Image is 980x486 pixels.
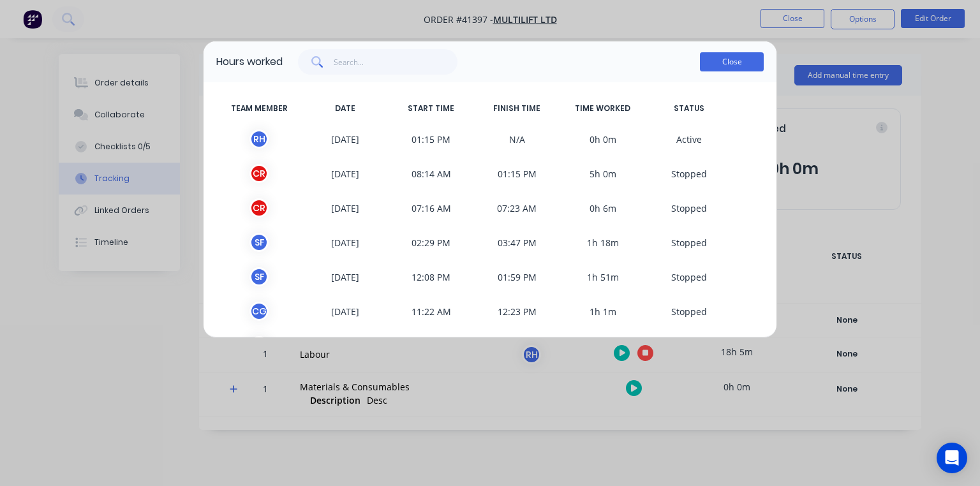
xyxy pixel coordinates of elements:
[388,103,474,114] span: START TIME
[474,164,560,183] span: 01:15 PM
[560,164,646,183] span: 5h 0m
[474,233,560,252] span: 03:47 PM
[560,103,646,114] span: TIME WORKED
[474,267,560,286] span: 01:59 PM
[302,267,389,286] span: [DATE]
[560,233,646,252] span: 1h 18m
[216,103,302,114] span: TEAM MEMBER
[388,164,474,183] span: 08:14 AM
[646,336,732,355] span: S topped
[474,198,560,217] span: 07:23 AM
[302,198,389,217] span: [DATE]
[302,103,389,114] span: DATE
[249,164,269,183] div: C R
[560,129,646,149] span: 0h 0m
[560,198,646,217] span: 0h 6m
[646,198,732,217] span: S topped
[249,267,269,286] div: s f
[937,443,967,473] div: Open Intercom Messenger
[388,129,474,149] span: 01:15 PM
[249,233,269,252] div: s f
[474,302,560,321] span: 12:23 PM
[302,164,389,183] span: [DATE]
[249,198,269,217] div: C R
[700,52,764,71] button: Close
[646,233,732,252] span: S topped
[560,336,646,355] span: 6h 36m
[646,267,732,286] span: S topped
[249,302,269,321] div: C G
[388,198,474,217] span: 07:16 AM
[560,302,646,321] span: 1h 1m
[646,302,732,321] span: S topped
[334,49,458,75] input: Search...
[646,103,732,114] span: STATUS
[388,233,474,252] span: 02:29 PM
[474,336,560,355] span: 02:00 PM
[474,103,560,114] span: FINISH TIME
[474,129,560,149] span: N/A
[302,302,389,321] span: [DATE]
[646,164,732,183] span: S topped
[302,336,389,355] span: [DATE]
[249,129,269,149] div: R H
[388,267,474,286] span: 12:08 PM
[216,54,283,70] div: Hours worked
[388,336,474,355] span: 07:24 AM
[646,129,732,149] span: A ctive
[302,129,389,149] span: [DATE]
[560,267,646,286] span: 1h 51m
[388,302,474,321] span: 11:22 AM
[302,233,389,252] span: [DATE]
[249,336,269,355] div: C R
